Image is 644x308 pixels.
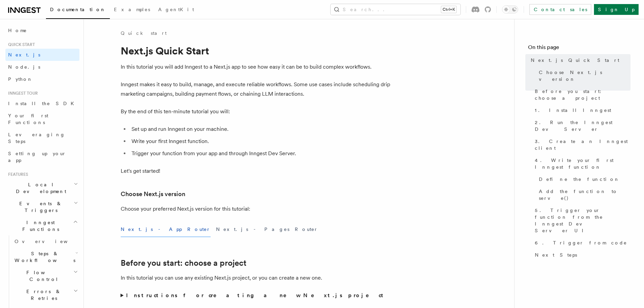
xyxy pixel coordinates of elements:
span: Inngest Functions [5,219,73,233]
button: Inngest Functions [5,216,79,235]
a: Your first Functions [5,110,79,128]
a: Home [5,24,79,37]
span: Define the function [539,176,620,183]
span: Flow Control [12,269,73,283]
span: Local Development [5,181,74,195]
a: Quick start [121,30,167,37]
span: 2. Run the Inngest Dev Server [535,119,630,133]
a: Choose Next.js version [536,66,630,85]
span: Overview [15,239,84,244]
span: Home [8,27,27,34]
span: Before you start: choose a project [535,88,630,101]
span: Choose Next.js version [539,69,630,82]
p: By the end of this ten-minute tutorial you will: [121,107,391,116]
span: Steps & Workflows [12,250,75,264]
a: Examples [110,2,154,18]
a: Before you start: choose a project [532,85,630,104]
a: Before you start: choose a project [121,258,246,268]
a: 1. Install Inngest [532,104,630,116]
span: 5. Trigger your function from the Inngest Dev Server UI [535,207,630,234]
li: Set up and run Inngest on your machine. [129,124,391,134]
kbd: Ctrl+K [441,6,456,13]
li: Trigger your function from your app and through Inngest Dev Server. [129,149,391,158]
p: In this tutorial you can use any existing Next.js project, or you can create a new one. [121,273,391,283]
button: Next.js - Pages Router [216,222,318,237]
a: 3. Create an Inngest client [532,135,630,154]
span: Python [8,76,33,82]
p: Inngest makes it easy to build, manage, and execute reliable workflows. Some use cases include sc... [121,80,391,99]
a: Python [5,73,79,85]
span: 3. Create an Inngest client [535,138,630,151]
a: Define the function [536,173,630,185]
summary: Instructions for creating a new Next.js project [121,291,391,300]
span: Quick start [5,42,35,47]
span: Install the SDK [8,101,78,106]
p: Let's get started! [121,166,391,176]
button: Events & Triggers [5,197,79,216]
a: Contact sales [529,4,591,15]
a: 2. Run the Inngest Dev Server [532,116,630,135]
a: Node.js [5,61,79,73]
button: Next.js - App Router [121,222,211,237]
button: Steps & Workflows [12,247,79,266]
a: 4. Write your first Inngest function [532,154,630,173]
a: Sign Up [594,4,639,15]
button: Flow Control [12,266,79,285]
a: Add the function to serve() [536,185,630,204]
span: Setting up your app [8,151,66,163]
span: Events & Triggers [5,200,74,214]
span: Documentation [50,7,106,12]
button: Search...Ctrl+K [331,4,460,15]
span: Errors & Retries [12,288,73,302]
span: Next Steps [535,252,577,258]
h4: On this page [528,43,630,54]
a: Setting up your app [5,147,79,166]
p: In this tutorial you will add Inngest to a Next.js app to see how easy it can be to build complex... [121,62,391,72]
span: Add the function to serve() [539,188,630,202]
strong: Instructions for creating a new Next.js project [126,292,386,299]
a: Documentation [46,2,110,19]
li: Write your first Inngest function. [129,137,391,146]
span: 4. Write your first Inngest function [535,157,630,170]
a: Leveraging Steps [5,128,79,147]
span: Node.js [8,64,40,70]
span: 6. Trigger from code [535,239,627,246]
span: Leveraging Steps [8,132,65,144]
a: Choose Next.js version [121,189,185,199]
a: 6. Trigger from code [532,237,630,249]
a: Overview [12,235,79,247]
p: Choose your preferred Next.js version for this tutorial: [121,204,391,214]
button: Errors & Retries [12,285,79,304]
span: 1. Install Inngest [535,107,611,114]
span: Next.js Quick Start [531,57,619,64]
a: Next.js Quick Start [528,54,630,66]
button: Toggle dark mode [502,5,518,14]
a: Next.js [5,49,79,61]
span: AgentKit [158,7,194,12]
span: Next.js [8,52,40,57]
a: 5. Trigger your function from the Inngest Dev Server UI [532,204,630,237]
h1: Next.js Quick Start [121,45,391,57]
span: Examples [114,7,150,12]
button: Local Development [5,179,79,197]
a: Next Steps [532,249,630,261]
span: Inngest tour [5,91,38,96]
span: Your first Functions [8,113,48,125]
a: Install the SDK [5,97,79,110]
span: Features [5,172,28,177]
a: AgentKit [154,2,198,18]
